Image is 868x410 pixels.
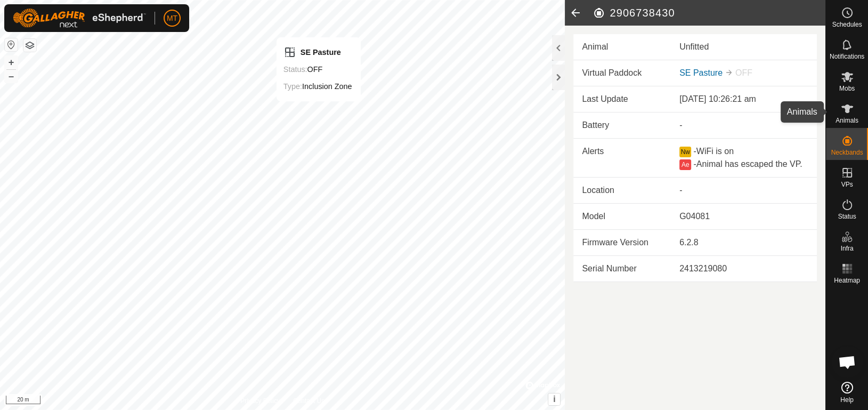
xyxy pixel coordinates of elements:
[283,63,352,76] div: OFF
[696,147,734,156] span: WiFi is on
[696,159,802,168] span: Animal has escaped the VP.
[573,60,671,86] td: Virtual Paddock
[679,147,691,157] button: Nw
[5,70,18,83] button: –
[13,9,146,28] img: Gallagher Logo
[835,117,858,124] span: Animals
[679,41,808,53] div: Unfitted
[553,395,555,404] span: i
[573,139,671,178] td: Alerts
[679,119,808,132] div: -
[840,397,854,403] span: Help
[735,68,752,77] span: OFF
[826,377,868,407] a: Help
[548,393,560,405] button: i
[593,6,825,19] h2: 2906738430
[693,159,696,168] span: -
[283,46,352,59] div: SE Pasture
[5,38,18,51] button: Reset Map
[834,277,860,284] span: Heatmap
[838,213,856,220] span: Status
[679,159,691,170] button: Ae
[293,396,325,406] a: Contact Us
[573,178,671,204] td: Location
[573,86,671,112] td: Last Update
[840,245,853,252] span: Infra
[832,21,862,28] span: Schedules
[240,396,280,406] a: Privacy Policy
[23,39,36,52] button: Map Layers
[679,210,808,223] div: G04081
[573,112,671,139] td: Battery
[725,68,733,77] img: to
[679,68,723,77] a: SE Pasture
[841,181,853,188] span: VPs
[573,230,671,256] td: Firmware Version
[830,53,864,60] span: Notifications
[573,34,671,60] td: Animal
[5,56,18,69] button: +
[679,262,808,275] div: 2413219080
[283,82,302,91] label: Type:
[679,236,808,249] div: 6.2.8
[693,147,696,156] span: -
[283,65,307,74] label: Status:
[839,85,855,92] span: Mobs
[283,80,352,93] div: Inclusion Zone
[679,93,808,106] div: [DATE] 10:26:21 am
[831,149,863,156] span: Neckbands
[679,184,808,197] div: -
[831,346,863,378] div: Open chat
[167,13,177,24] span: MT
[573,256,671,282] td: Serial Number
[573,204,671,230] td: Model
